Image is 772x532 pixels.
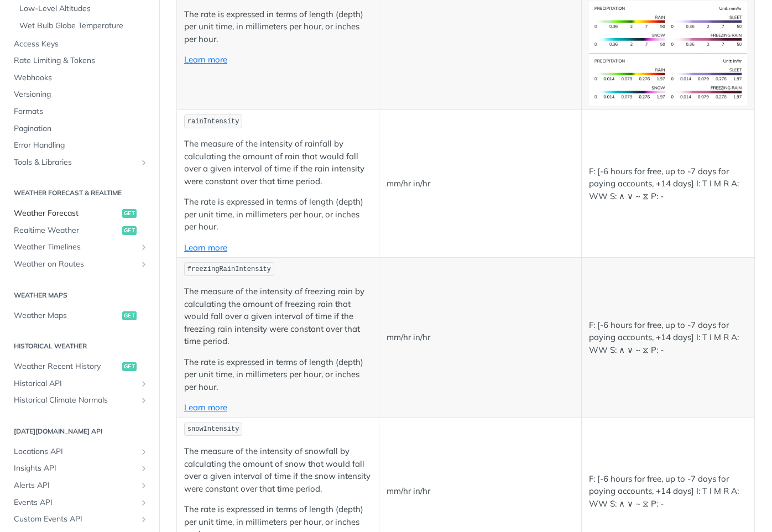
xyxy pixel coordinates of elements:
[122,362,137,371] span: get
[14,242,137,253] span: Weather Timelines
[8,494,151,511] a: Events APIShow subpages for Events API
[14,208,119,219] span: Weather Forecast
[139,447,148,456] button: Show subpages for Locations API
[122,226,137,235] span: get
[589,473,748,510] p: F: [-6 hours for free, up to -7 days for paying accounts, +14 days] I: T I M R A: WW S: ∧ ∨ ~ ⧖ P: -
[14,225,119,236] span: Realtime Weather
[187,118,239,126] span: rainIntensity
[139,481,148,490] button: Show subpages for Alerts API
[387,178,574,190] p: mm/hr in/hr
[14,259,137,270] span: Weather on Routes
[14,1,151,17] a: Low-Level Altitudes
[387,485,574,498] p: mm/hr in/hr
[187,425,239,433] span: snowIntensity
[184,54,227,65] a: Learn more
[8,460,151,477] a: Insights APIShow subpages for Insights API
[14,514,137,525] span: Custom Events API
[14,18,151,34] a: Wet Bulb Globe Temperature
[139,396,148,405] button: Show subpages for Historical Climate Normals
[184,356,372,394] p: The rate is expressed in terms of length (depth) per unit time, in millimeters per hour, or inche...
[8,444,151,460] a: Locations APIShow subpages for Locations API
[589,319,748,357] p: F: [-6 hours for free, up to -7 days for paying accounts, +14 days] I: T I M R A: WW S: ∧ ∨ ~ ⧖ P: -
[8,154,151,171] a: Tools & LibrariesShow subpages for Tools & Libraries
[139,498,148,507] button: Show subpages for Events API
[122,311,137,320] span: get
[8,358,151,375] a: Weather Recent Historyget
[14,106,148,117] span: Formats
[19,3,148,14] span: Low-Level Altitudes
[14,395,137,406] span: Historical Climate Normals
[8,222,151,239] a: Realtime Weatherget
[184,445,372,495] p: The measure of the intensity of snowfall by calculating the amount of snow that would fall over a...
[14,55,148,66] span: Rate Limiting & Tokens
[8,256,151,273] a: Weather on RoutesShow subpages for Weather on Routes
[184,138,372,187] p: The measure of the intensity of rainfall by calculating the amount of rain that would fall over a...
[8,137,151,154] a: Error Handling
[8,477,151,494] a: Alerts APIShow subpages for Alerts API
[8,53,151,69] a: Rate Limiting & Tokens
[19,20,148,32] span: Wet Bulb Globe Temperature
[589,22,748,32] span: Expand image
[187,265,271,273] span: freezingRainIntensity
[8,307,151,324] a: Weather Mapsget
[139,379,148,388] button: Show subpages for Historical API
[122,209,137,218] span: get
[139,464,148,473] button: Show subpages for Insights API
[589,165,748,203] p: F: [-6 hours for free, up to -7 days for paying accounts, +14 days] I: T I M R A: WW S: ∧ ∨ ~ ⧖ P: -
[14,361,119,372] span: Weather Recent History
[184,242,227,253] a: Learn more
[139,243,148,252] button: Show subpages for Weather Timelines
[184,196,372,233] p: The rate is expressed in terms of length (depth) per unit time, in millimeters per hour, or inche...
[8,392,151,409] a: Historical Climate NormalsShow subpages for Historical Climate Normals
[184,8,372,46] p: The rate is expressed in terms of length (depth) per unit time, in millimeters per hour, or inche...
[8,188,151,198] h2: Weather Forecast & realtime
[14,89,148,100] span: Versioning
[14,497,137,508] span: Events API
[14,463,137,474] span: Insights API
[8,511,151,528] a: Custom Events APIShow subpages for Custom Events API
[184,402,227,413] a: Learn more
[8,426,151,436] h2: [DATE][DOMAIN_NAME] API
[8,375,151,392] a: Historical APIShow subpages for Historical API
[8,103,151,120] a: Formats
[8,86,151,103] a: Versioning
[8,36,151,53] a: Access Keys
[387,331,574,344] p: mm/hr in/hr
[14,310,119,321] span: Weather Maps
[139,158,148,167] button: Show subpages for Tools & Libraries
[184,285,372,348] p: The measure of the intensity of freezing rain by calculating the amount of freezing rain that wou...
[8,121,151,137] a: Pagination
[8,290,151,300] h2: Weather Maps
[14,39,148,50] span: Access Keys
[8,239,151,255] a: Weather TimelinesShow subpages for Weather Timelines
[139,515,148,524] button: Show subpages for Custom Events API
[14,378,137,389] span: Historical API
[14,157,137,168] span: Tools & Libraries
[139,260,148,269] button: Show subpages for Weather on Routes
[8,205,151,222] a: Weather Forecastget
[14,123,148,134] span: Pagination
[8,341,151,351] h2: Historical Weather
[14,480,137,491] span: Alerts API
[589,74,748,85] span: Expand image
[8,70,151,86] a: Webhooks
[14,140,148,151] span: Error Handling
[14,72,148,84] span: Webhooks
[14,446,137,457] span: Locations API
